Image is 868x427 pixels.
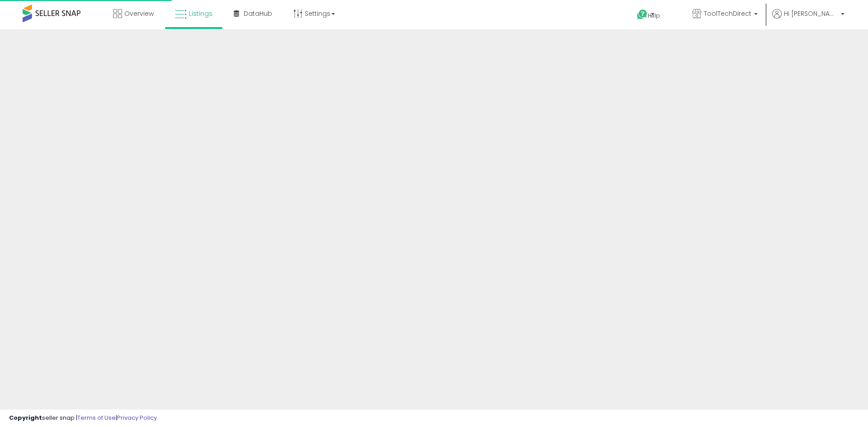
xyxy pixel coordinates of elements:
[630,2,678,29] a: Help
[648,12,660,19] span: Help
[784,9,838,18] span: Hi [PERSON_NAME]
[637,9,648,20] i: Get Help
[124,9,154,18] span: Overview
[189,9,212,18] span: Listings
[772,9,844,29] a: Hi [PERSON_NAME]
[244,9,272,18] span: DataHub
[704,9,751,18] span: ToolTechDirect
